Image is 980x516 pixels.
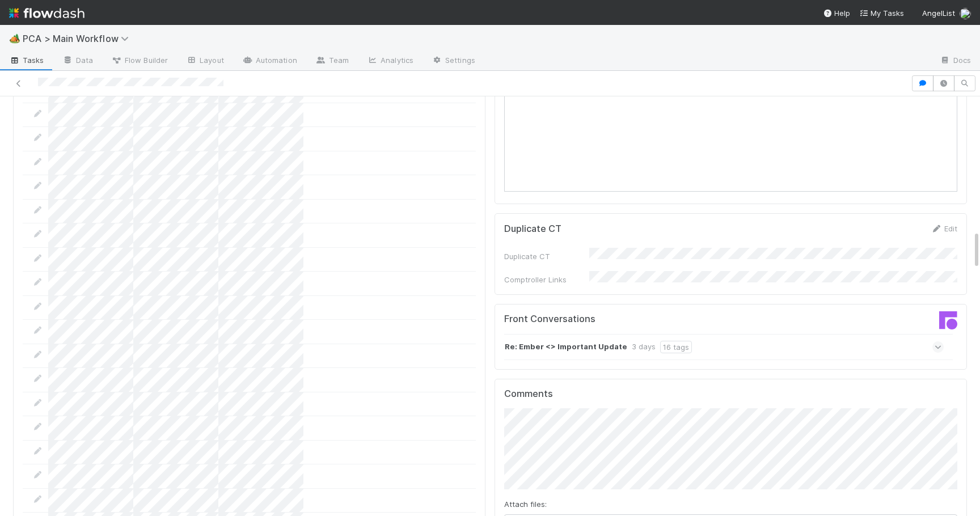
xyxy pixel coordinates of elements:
[505,341,627,353] strong: Re: Ember <> Important Update
[504,388,957,400] h5: Comments
[423,52,484,70] a: Settings
[9,33,20,43] span: 🏕️
[9,54,44,66] span: Tasks
[632,341,656,353] div: 3 days
[931,52,980,70] a: Docs
[102,52,177,70] a: Flow Builder
[660,341,692,353] div: 16 tags
[823,7,850,19] div: Help
[177,52,233,70] a: Layout
[504,498,547,510] label: Attach files:
[859,9,904,18] span: My Tasks
[233,52,306,70] a: Automation
[939,311,957,329] img: front-logo-b4b721b83371efbadf0a.svg
[111,54,168,66] span: Flow Builder
[9,3,85,23] img: logo-inverted-e16ddd16eac7371096b0.svg
[931,224,957,233] a: Edit
[306,52,358,70] a: Team
[53,52,102,70] a: Data
[504,223,561,235] h5: Duplicate CT
[504,274,589,285] div: Comptroller Links
[504,251,589,262] div: Duplicate CT
[358,52,423,70] a: Analytics
[922,9,955,18] span: AngelList
[23,33,134,44] span: PCA > Main Workflow
[859,7,904,19] a: My Tasks
[960,8,971,19] img: avatar_ba0ef937-97b0-4cb1-a734-c46f876909ef.png
[504,314,723,325] h5: Front Conversations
